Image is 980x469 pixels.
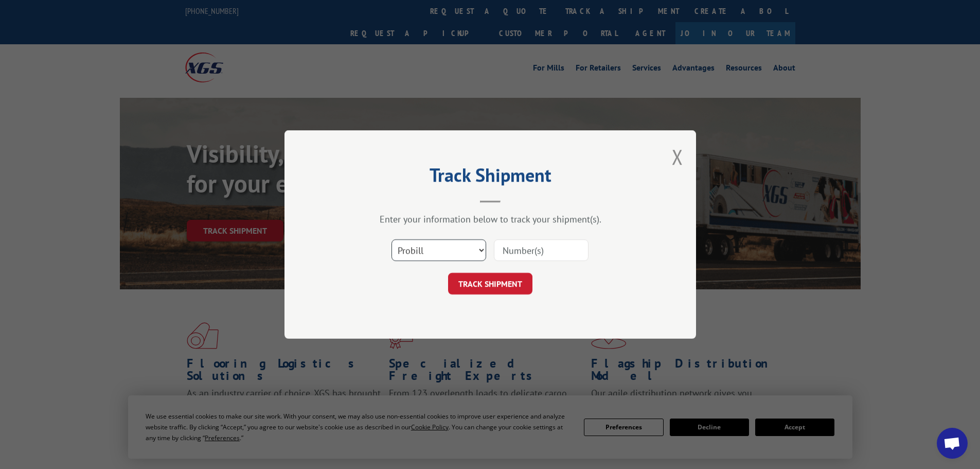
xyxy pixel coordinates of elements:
[494,239,589,261] input: Number(s)
[448,273,532,294] button: TRACK SHIPMENT
[336,213,645,225] div: Enter your information below to track your shipment(s).
[937,428,968,459] div: Open chat
[672,143,683,170] button: Close modal
[336,168,645,187] h2: Track Shipment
